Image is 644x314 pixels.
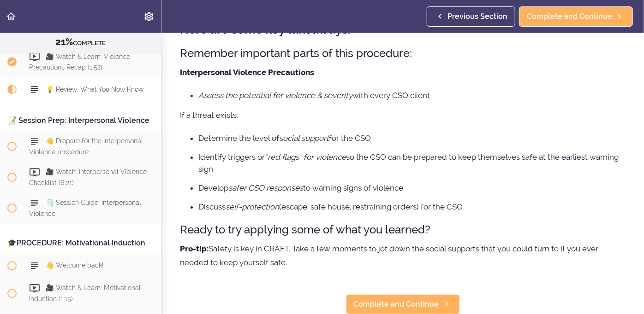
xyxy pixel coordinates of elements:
h2: Here are some key takeaways. [180,23,626,36]
span: 👋 Prepare for the Interpersonal Violence procedure [29,137,143,155]
span: Complete and Continue [527,11,612,22]
span: 👋 Welcome back! [46,262,103,269]
em: Assess the potential for violence & severity [198,91,352,100]
span: 🗒️ Session Guide: Interpersonal Violence [29,199,141,217]
a: Complete and Continue [519,6,633,27]
span: 💡 Review: What You Now Know [46,85,143,93]
li: Discuss (escape, safe house, restraining orders) for the CSO [198,201,626,213]
h3: Remember important parts of this procedure: [180,46,626,61]
span: 🎥 Watch & Learn: Motivational Induction (1:15) [29,284,141,302]
strong: Pro-tip: [180,244,209,253]
svg: Back to course curriculum [6,11,17,22]
span: Complete and Continue [354,299,439,310]
em: self-protection [226,202,279,211]
span: 21% [55,36,73,47]
svg: Settings Menu [143,11,155,22]
li: Determine the level of for the CSO [198,132,626,144]
em: social support [279,134,329,143]
span: Previous Section [447,11,507,22]
span: 🎥 Watch: Interpersonal Violence Checklist (6:21) [29,168,147,186]
li: Identify triggers or so the CSO can be prepared to keep themselves safe at the earliest warning sign [198,151,626,175]
p: If a threat exists: [180,108,626,122]
li: with every CSO client [198,89,626,101]
a: Previous Section [427,6,515,27]
strong: Interpersonal Violence Precautions [180,68,314,77]
span: 🎥 Watch & Learn: Violence Precautions Recap (1:52) [29,52,130,70]
p: Safety is key in CRAFT. Take a few moments to jot down the social supports that you could turn to... [180,242,626,269]
div: COMPLETE [12,36,149,48]
li: Develop to warning signs of violence [198,182,626,194]
h3: Ready to try applying some of what you learned? [180,222,626,237]
em: safer CSO responses [228,183,303,192]
em: “red flags” for violence [265,152,346,162]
